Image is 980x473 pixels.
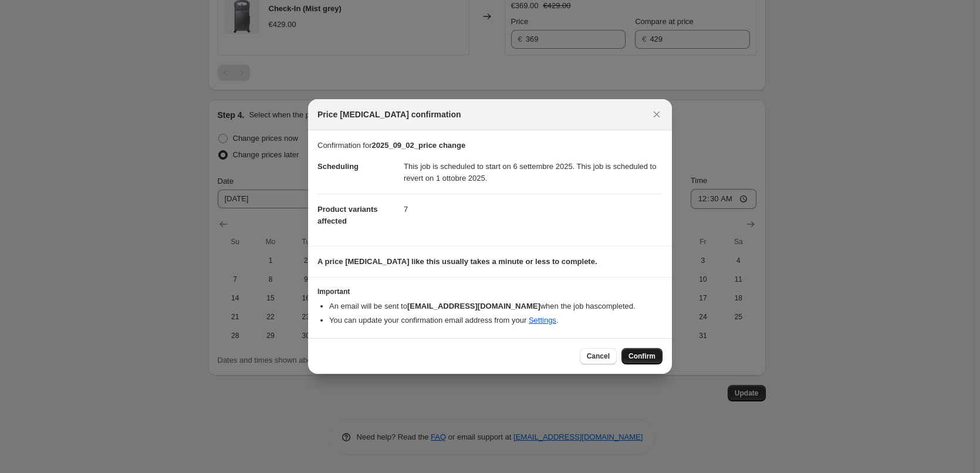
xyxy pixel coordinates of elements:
[329,315,663,326] li: You can update your confirmation email address from your .
[317,162,359,171] span: Scheduling
[587,352,610,361] span: Cancel
[648,106,665,123] button: Close
[317,140,663,151] p: Confirmation for
[404,151,663,194] dd: This job is scheduled to start on 6 settembre 2025. This job is scheduled to revert on 1 ottobre ...
[580,348,617,364] button: Cancel
[317,205,378,225] span: Product variants affected
[529,316,556,325] a: Settings
[404,194,663,225] dd: 7
[371,141,465,150] b: 2025_09_02_price change
[621,348,663,364] button: Confirm
[407,302,540,310] b: [EMAIL_ADDRESS][DOMAIN_NAME]
[317,287,663,296] h3: Important
[329,300,663,312] li: An email will be sent to when the job has completed .
[317,109,461,120] span: Price [MEDICAL_DATA] confirmation
[317,257,597,266] b: A price [MEDICAL_DATA] like this usually takes a minute or less to complete.
[628,352,655,361] span: Confirm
